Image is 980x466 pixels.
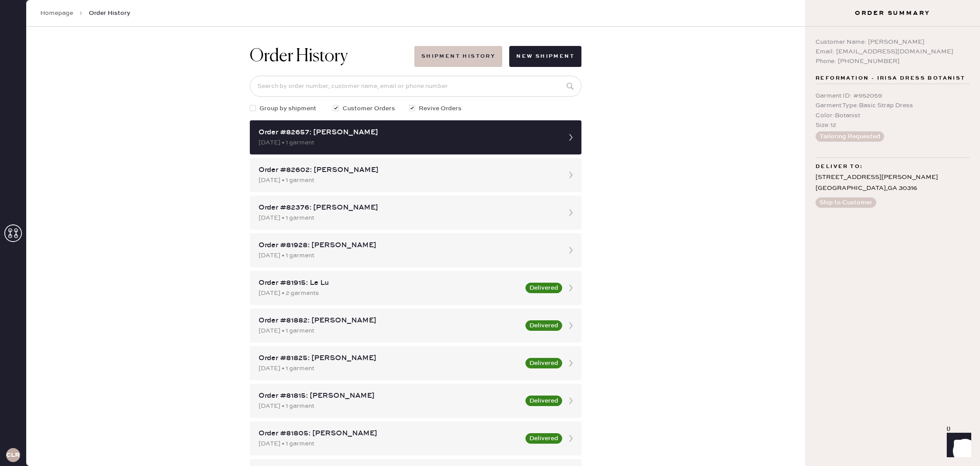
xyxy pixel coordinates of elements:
span: Group by shipment [259,104,316,113]
div: Color : Botanist [815,111,969,120]
iframe: Front Chat [938,427,976,464]
div: Order #81805: [PERSON_NAME] [259,428,520,439]
button: Ship to Customer [815,197,876,208]
button: Delivered [525,396,562,406]
div: Size : 12 [815,120,969,130]
span: Customer Orders [343,104,395,113]
div: [DATE] • 1 garment [259,213,557,223]
div: Order #81882: [PERSON_NAME] [259,315,520,326]
div: [DATE] • 2 garments [259,288,520,298]
div: Order #81928: [PERSON_NAME] [259,240,557,251]
button: Delivered [525,358,562,368]
div: Order #82376: [PERSON_NAME] [259,203,557,213]
div: Order #82602: [PERSON_NAME] [259,165,557,175]
button: Delivered [525,283,562,293]
div: Order #81915: Le Lu [259,278,520,288]
button: Delivered [525,320,562,331]
span: Order History [89,9,130,18]
div: [DATE] • 1 garment [259,364,520,373]
div: Order #81815: [PERSON_NAME] [259,391,520,401]
button: Tailoring Requested [815,131,884,142]
div: Email: [EMAIL_ADDRESS][DOMAIN_NAME] [815,47,969,56]
div: Garment ID : # 952059 [815,91,969,101]
a: Homepage [40,9,73,18]
h1: Order History [250,46,348,67]
div: [DATE] • 1 garment [259,401,520,411]
button: Delivered [525,433,562,444]
div: [DATE] • 1 garment [259,326,520,336]
h3: CLR [6,452,20,458]
button: Shipment History [414,46,502,67]
div: [DATE] • 1 garment [259,175,557,185]
div: Order #82657: [PERSON_NAME] [259,127,557,138]
input: Search by order number, customer name, email or phone number [250,76,581,97]
button: New Shipment [509,46,581,67]
div: Order #81825: [PERSON_NAME] [259,353,520,364]
div: Phone: [PHONE_NUMBER] [815,56,969,66]
span: Reformation - Irisa Dress Botanist [815,73,966,84]
div: Customer Name: [PERSON_NAME] [815,37,969,47]
h3: Order Summary [805,9,980,18]
span: Deliver to: [815,161,863,172]
div: [DATE] • 1 garment [259,138,557,147]
div: [DATE] • 1 garment [259,251,557,260]
div: Garment Type : Basic Strap Dress [815,101,969,110]
div: [STREET_ADDRESS][PERSON_NAME] [GEOGRAPHIC_DATA] , GA 30316 [815,172,969,194]
span: Revive Orders [419,104,462,113]
div: [DATE] • 1 garment [259,439,520,448]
